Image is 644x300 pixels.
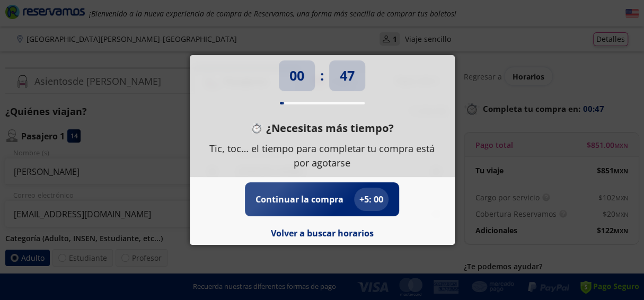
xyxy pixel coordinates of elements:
p: 00 [289,66,304,86]
button: Volver a buscar horarios [271,227,374,240]
p: Continuar la compra [255,193,343,206]
button: Continuar la compra+5: 00 [255,188,389,211]
p: : [320,66,324,86]
p: Tic, toc… el tiempo para completar tu compra está por agotarse [206,142,439,170]
p: ¿Necesitas más tiempo? [266,120,394,136]
p: 47 [340,66,355,86]
p: + 5 : 00 [359,193,383,206]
